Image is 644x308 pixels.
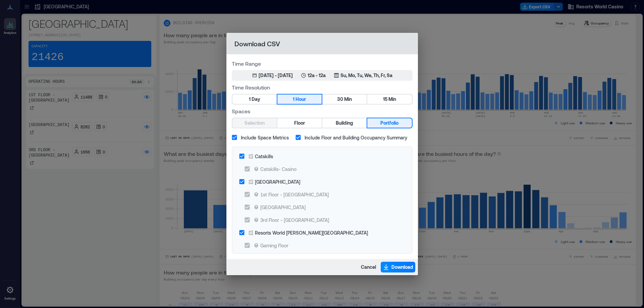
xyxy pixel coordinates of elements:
[383,95,387,104] span: 15
[252,95,260,104] span: Day
[391,264,413,270] span: Download
[308,72,326,79] p: 12a - 12a
[255,153,273,160] div: Catskills
[322,95,367,104] button: 30 Min
[260,204,306,211] div: [GEOGRAPHIC_DATA]
[337,95,343,104] span: 30
[380,119,398,127] span: Portfolio
[305,134,407,141] span: Include Floor and Building Occupancy Summary
[249,95,251,104] span: 1
[232,60,413,67] label: Time Range
[255,229,368,236] div: Resorts World [PERSON_NAME][GEOGRAPHIC_DATA]
[336,119,353,127] span: Building
[260,217,329,224] div: 3rd Floor - [GEOGRAPHIC_DATA]
[232,70,413,81] button: [DATE] - [DATE]12a - 12aSu, Mo, Tu, We, Th, Fr, Sa
[294,119,305,127] span: Floor
[232,107,413,115] label: Spaces
[388,95,396,104] span: Min
[232,95,277,104] button: 1 Day
[296,95,306,104] span: Hour
[381,262,415,272] button: Download
[241,134,289,141] span: Include Space Metrics
[367,118,412,128] button: Portfolio
[367,95,412,104] button: 15 Min
[277,95,322,104] button: 1 Hour
[322,118,367,128] button: Building
[344,95,352,104] span: Min
[232,83,413,91] label: Time Resolution
[259,72,293,79] div: [DATE] - [DATE]
[255,178,300,185] div: [GEOGRAPHIC_DATA]
[226,33,418,54] h2: Download CSV
[260,191,329,198] div: 1st Floor - [GEOGRAPHIC_DATA]
[277,118,322,128] button: Floor
[361,264,376,270] span: Cancel
[260,166,297,173] div: Catskills- Casino
[340,72,392,79] p: Su, Mo, Tu, We, Th, Fr, Sa
[260,242,288,249] div: Gaming Floor
[359,262,378,272] button: Cancel
[293,95,294,104] span: 1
